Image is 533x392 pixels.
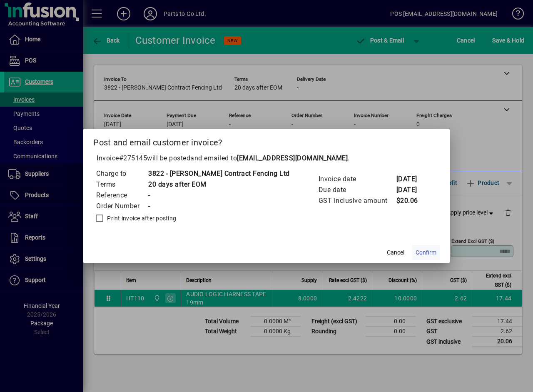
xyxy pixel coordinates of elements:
[105,214,176,222] label: Print invoice after posting
[148,179,290,190] td: 20 days after EOM
[318,185,396,195] td: Due date
[83,129,450,153] h2: Post and email customer invoice?
[96,190,148,201] td: Reference
[396,174,429,185] td: [DATE]
[96,179,148,190] td: Terms
[237,154,348,162] b: [EMAIL_ADDRESS][DOMAIN_NAME]
[96,168,148,179] td: Charge to
[416,248,436,257] span: Confirm
[148,168,290,179] td: 3822 - [PERSON_NAME] Contract Fencing Ltd
[412,245,440,260] button: Confirm
[382,245,409,260] button: Cancel
[96,201,148,212] td: Order Number
[396,185,429,195] td: [DATE]
[190,154,348,162] span: and emailed to
[119,154,147,162] span: #275145
[318,195,396,206] td: GST inclusive amount
[396,195,429,206] td: $20.06
[93,153,440,163] p: Invoice will be posted .
[387,248,404,257] span: Cancel
[148,190,290,201] td: -
[318,174,396,185] td: Invoice date
[148,201,290,212] td: -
